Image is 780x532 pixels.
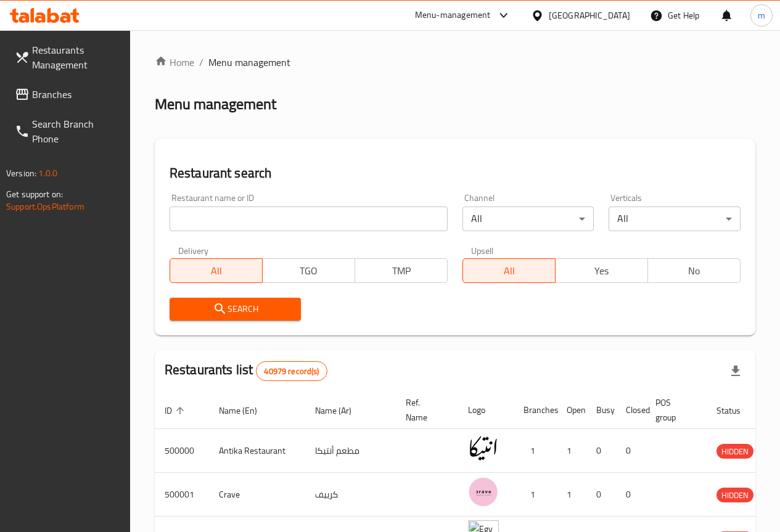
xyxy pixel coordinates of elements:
span: No [653,262,736,280]
span: Branches [32,87,120,102]
button: TMP [355,258,448,283]
td: 0 [616,429,646,473]
span: Status [716,403,757,418]
span: Name (Ar) [315,403,367,418]
td: مطعم أنتيكا [305,429,396,473]
div: HIDDEN [716,488,753,502]
span: Search Branch Phone [32,117,120,146]
div: All [462,207,594,231]
span: HIDDEN [716,488,753,502]
li: / [199,55,203,70]
th: Open [557,391,586,429]
span: All [468,262,551,280]
a: Home [155,55,194,70]
td: 1 [514,473,557,517]
label: Upsell [471,246,494,255]
span: 40979 record(s) [257,366,326,377]
a: Search Branch Phone [5,109,130,153]
nav: breadcrumb [155,55,755,70]
button: All [462,258,556,283]
td: 1 [557,473,586,517]
td: 0 [586,473,616,517]
th: Branches [514,391,557,429]
th: Busy [586,391,616,429]
td: 0 [616,473,646,517]
span: ID [165,403,188,418]
span: TGO [268,262,350,280]
a: Support.OpsPlatform [6,198,84,215]
button: Yes [555,258,648,283]
span: Get support on: [6,186,63,202]
td: 1 [557,429,586,473]
th: Logo [458,391,514,429]
td: 1 [514,429,557,473]
div: [GEOGRAPHIC_DATA] [549,9,630,22]
span: 1.0.0 [38,165,57,181]
th: Closed [616,391,646,429]
h2: Restaurants list [165,361,327,381]
td: كرييف [305,473,396,517]
div: Menu-management [415,8,491,23]
span: All [175,262,258,280]
span: HIDDEN [716,444,753,459]
h2: Restaurant search [170,164,741,182]
div: Export file [721,356,750,386]
span: Ref. Name [406,395,443,425]
img: Antika Restaurant [468,433,499,464]
label: Delivery [178,246,209,255]
button: No [647,258,741,283]
td: Antika Restaurant [209,429,305,473]
span: Name (En) [219,403,273,418]
input: Search for restaurant name or ID.. [170,207,448,231]
div: Total records count [256,361,327,381]
td: 0 [586,429,616,473]
a: Restaurants Management [5,35,130,80]
span: Yes [560,262,643,280]
img: Crave [468,477,499,507]
span: Restaurants Management [32,43,120,72]
div: All [609,207,741,231]
span: Menu management [208,55,290,70]
button: TGO [262,258,355,283]
h2: Menu management [155,94,276,114]
span: POS group [655,395,692,425]
td: 500000 [155,429,209,473]
span: Version: [6,165,36,181]
span: m [758,9,765,22]
td: Crave [209,473,305,517]
td: 500001 [155,473,209,517]
div: HIDDEN [716,444,753,459]
a: Branches [5,80,130,109]
span: Search [179,301,292,317]
button: Search [170,298,302,321]
span: TMP [360,262,443,280]
button: All [170,258,263,283]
